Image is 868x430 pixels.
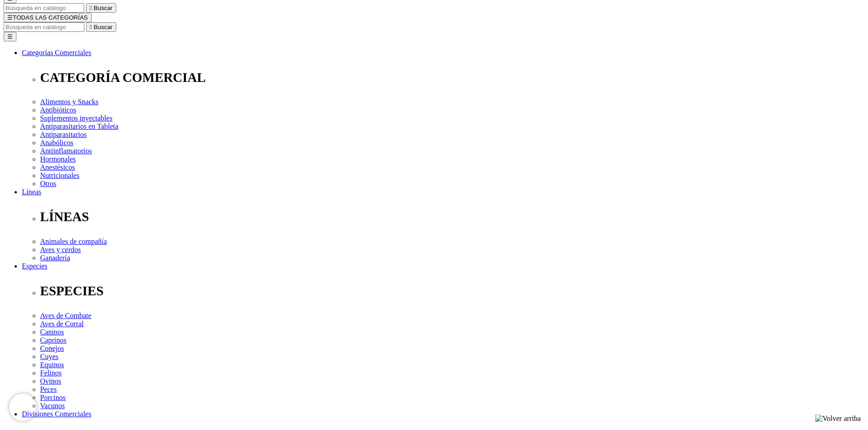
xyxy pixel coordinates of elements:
a: Cuyes [40,353,58,360]
a: Especies [22,262,47,270]
a: Aves de Combate [40,312,92,319]
a: Suplementos inyectables [40,114,113,122]
a: Líneas [22,188,41,196]
a: Ganadería [40,254,70,262]
a: Equinos [40,361,64,369]
a: Conejos [40,344,64,352]
a: Otros [40,180,56,187]
a: Categorías Comerciales [22,49,91,56]
a: Hormonales [40,155,76,163]
a: Antiinflamatorios [40,147,92,155]
button: ☰TODAS LAS CATEGORÍAS [4,13,92,22]
a: Alimentos y Snacks [40,98,98,106]
a: Vacunos [40,402,65,410]
a: Felinos [40,369,62,377]
a: Antiparasitarios en Tableta [40,122,118,130]
i:  [90,5,92,11]
a: Animales de compañía [40,238,107,245]
a: Divisiones Comerciales [22,410,91,418]
span: ☰ [7,14,13,21]
a: Ovinos [40,377,61,385]
button: ☰ [4,32,16,41]
a: Aves de Corral [40,320,84,328]
img: Volver arriba [815,415,861,423]
a: Aves y cerdos [40,246,81,253]
a: Caprinos [40,336,67,344]
a: Antiparasitarios [40,131,87,138]
p: CATEGORÍA COMERCIAL [40,70,864,85]
input: Buscar [4,3,84,13]
a: Anestésicos [40,163,75,171]
a: Porcinos [40,394,66,401]
i:  [90,24,92,30]
input: Buscar [4,22,84,32]
span: Buscar [94,5,113,11]
a: Caninos [40,328,64,336]
a: Anabólicos [40,139,73,147]
a: Nutricionales [40,172,79,179]
a: Antibióticos [40,106,76,114]
button:  Buscar [86,22,116,32]
button:  Buscar [86,3,116,13]
a: Peces [40,385,56,393]
span: Buscar [94,24,113,30]
iframe: Brevo live chat [9,394,36,421]
p: LÍNEAS [40,209,864,224]
p: ESPECIES [40,283,864,298]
